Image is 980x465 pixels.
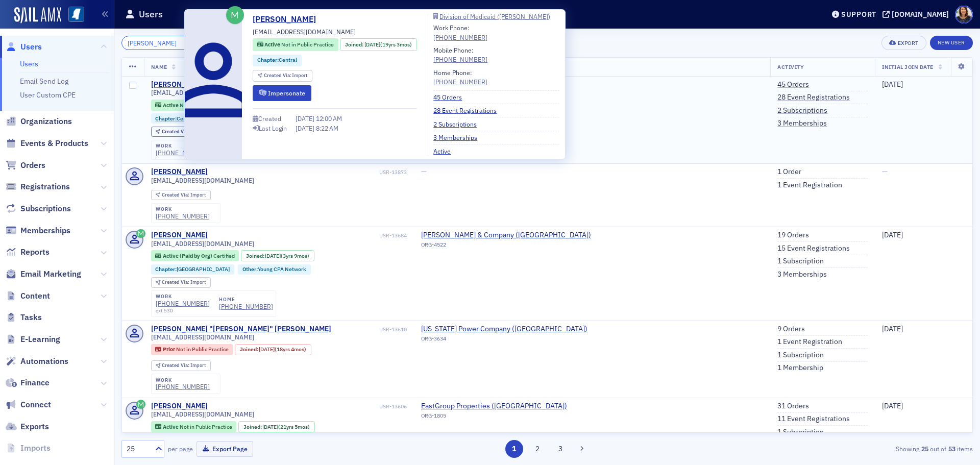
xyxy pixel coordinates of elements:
[162,363,206,369] div: Import
[364,41,380,48] span: [DATE]
[156,308,210,314] div: ext. 530
[433,33,487,42] a: [PHONE_NUMBER]
[6,312,42,323] a: Tasks
[6,116,72,127] a: Organizations
[6,443,51,454] a: Imports
[20,421,49,432] span: Exports
[20,247,50,258] span: Reports
[264,41,281,48] span: Active
[955,6,973,23] span: Profile
[433,133,485,142] a: 3 Memberships
[259,126,287,131] div: Last Login
[151,63,167,70] span: Name
[253,38,338,51] div: Active: Active: Not in Public Practice
[258,116,281,121] div: Created
[20,268,81,280] span: Email Marketing
[151,360,211,371] div: Created Via: Import
[777,167,801,177] a: 1 Order
[6,268,81,280] a: Email Marketing
[163,252,213,259] span: Active (Paid by Org)
[20,312,42,323] span: Tasks
[156,149,210,157] div: [PHONE_NUMBER]
[155,266,230,273] a: Chapter:[GEOGRAPHIC_DATA]
[14,7,61,23] a: SailAMX
[156,300,210,307] a: [PHONE_NUMBER]
[162,191,190,198] span: Created Via :
[296,114,316,123] span: [DATE]
[151,277,211,288] div: Created Via: Import
[296,124,316,132] span: [DATE]
[777,93,850,102] a: 28 Event Registrations
[316,124,338,132] span: 8:22 AM
[209,169,407,176] div: USR-13873
[151,250,239,261] div: Active (Paid by Org): Active (Paid by Org): Certified
[433,55,487,64] div: [PHONE_NUMBER]
[180,102,232,109] span: Not in Public Practice
[162,192,206,198] div: Import
[421,167,427,176] span: —
[6,41,42,53] a: Users
[242,266,306,273] a: Other:Young CPA Network
[433,146,458,156] a: Active
[162,279,190,285] span: Created Via :
[151,325,331,334] a: [PERSON_NAME] "[PERSON_NAME]" [PERSON_NAME]
[257,56,297,64] a: Chapter:Central
[264,73,308,79] div: Import
[257,41,334,49] a: Active Not in Public Practice
[898,40,919,46] div: Export
[882,63,934,70] span: Initial Join Date
[68,7,84,22] img: SailAMX
[20,90,76,100] a: User Custom CPE
[6,181,70,192] a: Registrations
[253,70,312,82] div: Created Via: Import
[241,250,314,261] div: Joined: 2021-11-02 00:00:00
[151,421,237,432] div: Active: Active: Not in Public Practice
[20,443,51,454] span: Imports
[505,440,523,458] button: 1
[6,421,49,432] a: Exports
[139,8,163,20] h1: Users
[433,77,487,86] a: [PHONE_NUMBER]
[238,264,311,275] div: Other:
[777,270,827,279] a: 3 Memberships
[20,138,88,149] span: Events & Products
[552,440,570,458] button: 3
[421,412,567,423] div: ORG-1805
[151,402,208,411] a: [PERSON_NAME]
[6,160,45,171] a: Orders
[151,167,208,177] a: [PERSON_NAME]
[433,92,470,102] a: 45 Orders
[882,401,903,410] span: [DATE]
[155,115,195,122] a: Chapter:Central
[156,383,210,390] a: [PHONE_NUMBER]
[151,100,237,111] div: Active: Active: Not in Public Practice
[156,206,210,212] div: work
[421,325,587,334] span: Mississippi Power Company (Gulfport)
[156,212,210,220] a: [PHONE_NUMBER]
[151,264,235,275] div: Chapter:
[156,143,210,149] div: work
[20,334,60,345] span: E-Learning
[262,423,278,430] span: [DATE]
[6,290,50,302] a: Content
[151,344,233,355] div: Prior: Prior: Not in Public Practice
[219,303,273,310] a: [PHONE_NUMBER]
[20,116,72,127] span: Organizations
[259,346,275,353] span: [DATE]
[213,252,235,259] span: Certified
[151,333,254,341] span: [EMAIL_ADDRESS][DOMAIN_NAME]
[219,297,273,303] div: home
[333,326,407,333] div: USR-13610
[881,36,926,50] button: Export
[151,113,200,124] div: Chapter:
[421,402,567,411] span: EastGroup Properties (Ridgeland)
[162,128,190,135] span: Created Via :
[777,244,850,253] a: 15 Event Registrations
[162,362,190,369] span: Created Via :
[946,444,957,453] strong: 53
[364,41,412,49] div: (19yrs 3mos)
